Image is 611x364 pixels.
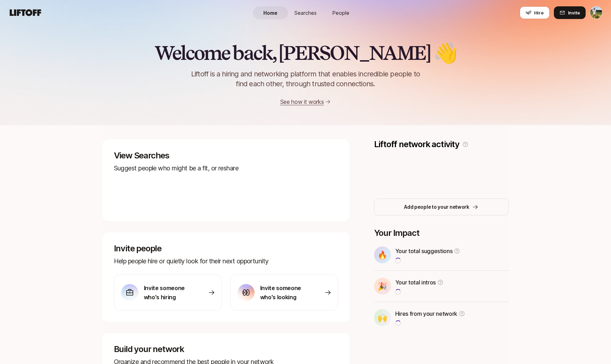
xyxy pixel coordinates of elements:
p: Invite people [114,244,338,253]
div: 🙌 [374,309,391,326]
span: Hire [534,9,544,16]
button: Invite [554,6,586,19]
span: People [332,9,349,17]
p: Help people hire or quietly look for their next opportunity [114,256,338,266]
p: Your total intros [395,278,436,287]
button: Hire [520,6,550,19]
a: People [323,6,359,19]
p: Liftoff is a hiring and networking platform that enables incredible people to find each other, th... [179,69,432,89]
div: 🔥 [374,246,391,263]
a: See how it works [280,98,324,105]
p: Hires from your network [395,309,458,318]
p: Your Impact [374,228,509,238]
div: 🎉 [374,278,391,295]
p: Build your network [114,344,338,354]
p: Suggest people who might be a fit, or reshare [114,163,338,173]
p: Add people to your network [404,203,469,211]
p: Your total suggestions [395,246,453,256]
p: Invite someone who's looking [260,283,310,302]
a: Searches [288,6,323,19]
button: Add people to your network [374,199,509,215]
p: View Searches [114,151,338,161]
p: Invite someone who's hiring [144,283,193,302]
span: Invite [568,9,580,16]
p: Liftoff network activity [374,139,459,149]
a: Home [253,6,288,19]
span: Home [263,9,277,17]
h2: Welcome back, [PERSON_NAME] 👋 [154,42,457,63]
img: Tyler Kieft [590,7,602,19]
span: Searches [294,9,317,17]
